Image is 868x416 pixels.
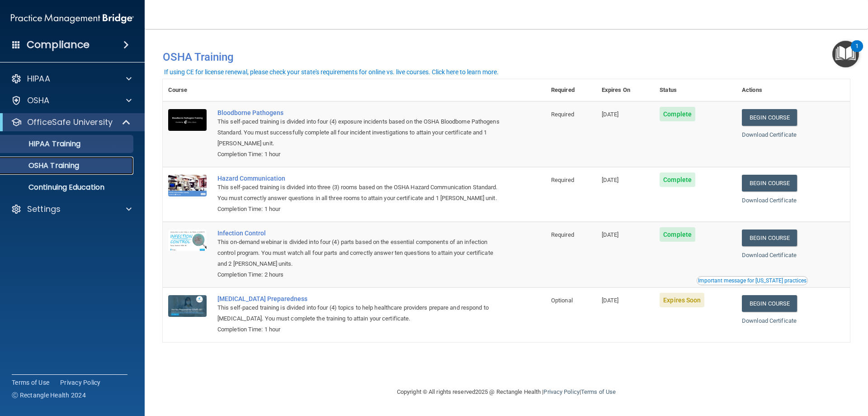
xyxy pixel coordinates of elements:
[11,10,134,28] img: PMB logo
[27,38,90,51] h4: Compliance
[654,79,736,101] th: Status
[551,231,574,238] span: Required
[551,297,573,304] span: Optional
[832,41,859,67] button: Open Resource Center, 1 new notification
[697,276,808,285] button: Read this if you are a dental practitioner in the state of CA
[11,73,132,84] a: HIPAA
[742,197,797,204] a: Download Certificate
[27,95,50,106] p: OSHA
[742,317,797,324] a: Download Certificate
[698,278,807,283] div: Important message for [US_STATE] practices
[27,117,113,128] p: OfficeSafe University
[12,378,49,387] a: Terms of Use
[217,324,500,335] div: Completion Time: 1 hour
[6,183,129,192] p: Continuing Education
[164,69,499,75] div: If using CE for license renewal, please check your state's requirements for online vs. live cours...
[11,95,132,106] a: OSHA
[217,269,500,280] div: Completion Time: 2 hours
[6,139,80,148] p: HIPAA Training
[217,109,500,116] a: Bloodborne Pathogens
[217,204,500,215] div: Completion Time: 1 hour
[12,391,86,400] span: Ⓒ Rectangle Health 2024
[602,111,619,118] span: [DATE]
[660,172,695,187] span: Complete
[742,252,797,258] a: Download Certificate
[551,111,574,118] span: Required
[163,79,212,101] th: Course
[660,227,695,242] span: Complete
[736,79,850,101] th: Actions
[163,51,850,63] h4: OSHA Training
[742,131,797,138] a: Download Certificate
[6,161,79,170] p: OSHA Training
[217,302,500,324] div: This self-paced training is divided into four (4) topics to help healthcare providers prepare and...
[543,388,579,395] a: Privacy Policy
[27,73,50,84] p: HIPAA
[742,230,797,246] a: Begin Course
[581,388,616,395] a: Terms of Use
[217,295,500,302] a: [MEDICAL_DATA] Preparedness
[660,107,695,121] span: Complete
[855,46,859,58] div: 1
[596,79,654,101] th: Expires On
[60,378,101,387] a: Privacy Policy
[11,117,131,128] a: OfficeSafe University
[742,109,797,126] a: Begin Course
[217,116,500,149] div: This self-paced training is divided into four (4) exposure incidents based on the OSHA Bloodborne...
[217,237,500,269] div: This on-demand webinar is divided into four (4) parts based on the essential components of an inf...
[602,297,619,304] span: [DATE]
[742,175,797,191] a: Begin Course
[217,182,500,204] div: This self-paced training is divided into three (3) rooms based on the OSHA Hazard Communication S...
[660,293,704,307] span: Expires Soon
[602,231,619,238] span: [DATE]
[341,378,671,406] div: Copyright © All rights reserved 2025 @ Rectangle Health | |
[742,295,797,312] a: Begin Course
[163,67,500,77] button: If using CE for license renewal, please check your state's requirements for online vs. live cours...
[217,175,500,182] a: Hazard Communication
[217,149,500,160] div: Completion Time: 1 hour
[551,177,574,183] span: Required
[546,79,596,101] th: Required
[11,204,132,215] a: Settings
[217,230,500,237] a: Infection Control
[27,204,61,215] p: Settings
[602,177,619,183] span: [DATE]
